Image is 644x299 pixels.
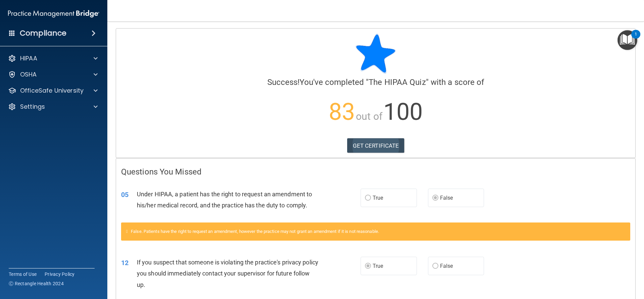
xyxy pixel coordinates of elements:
span: Under HIPAA, a patient has the right to request an amendment to his/her medical record, and the p... [137,191,312,209]
iframe: Drift Widget Chat Controller [610,253,636,278]
input: True [365,264,371,269]
p: OfficeSafe University [20,87,84,95]
img: PMB logo [8,7,99,20]
span: Success! [267,78,300,87]
span: 12 [121,259,128,267]
p: OSHA [20,70,37,79]
span: False. Patients have the right to request an amendment, however the practice may not grant an ame... [131,229,379,234]
a: HIPAA [8,54,98,62]
div: 1 [635,34,637,43]
a: Terms of Use [9,271,37,278]
p: HIPAA [20,54,37,62]
span: 100 [383,98,423,126]
a: Privacy Policy [45,271,75,278]
span: Ⓒ Rectangle Health 2024 [9,280,64,287]
img: blue-star-rounded.9d042014.png [356,34,396,74]
a: Settings [8,103,98,111]
span: False [440,263,453,269]
span: If you suspect that someone is violating the practice's privacy policy you should immediately con... [137,259,318,288]
span: The HIPAA Quiz [369,78,426,87]
button: Open Resource Center, 1 new notification [618,30,637,50]
span: out of [356,110,382,122]
h4: You've completed " " with a score of [121,78,630,87]
a: OSHA [8,70,98,79]
a: OfficeSafe University [8,87,98,95]
h4: Questions You Missed [121,167,630,176]
p: Settings [20,103,45,111]
span: 83 [329,98,355,126]
span: True [373,263,383,269]
span: True [373,195,383,201]
h4: Compliance [20,29,66,38]
a: GET CERTIFICATE [347,138,405,153]
input: False [432,264,438,269]
input: False [432,196,438,201]
span: 05 [121,191,128,199]
span: False [440,195,453,201]
input: True [365,196,371,201]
